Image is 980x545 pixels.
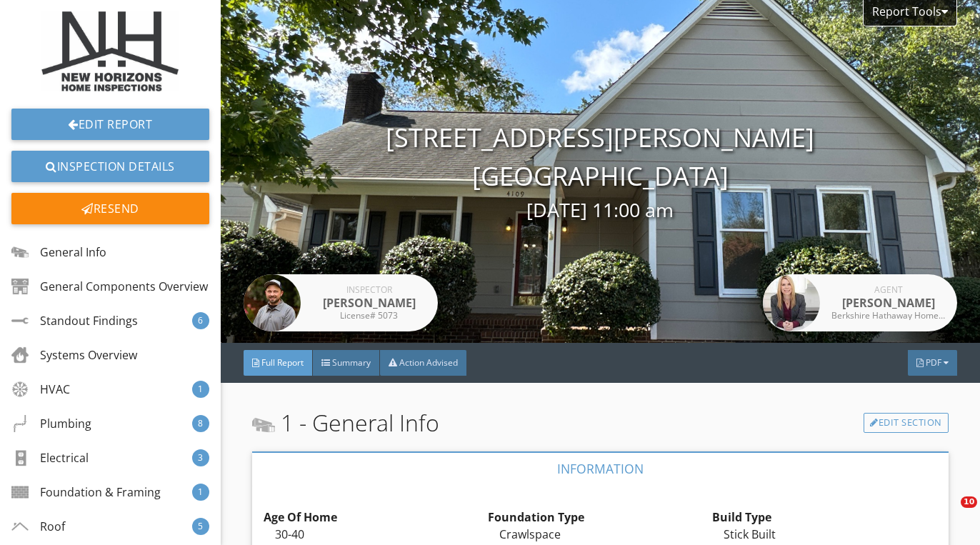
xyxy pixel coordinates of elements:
div: Inspector [312,286,426,294]
div: HVAC [11,381,70,398]
div: License# 5073 [312,311,426,320]
strong: Build Type [712,509,771,525]
div: Crawlspace [488,526,712,543]
img: IMG_6929.jpeg [41,11,179,91]
div: Foundation & Framing [11,484,161,501]
span: 10 [961,496,977,508]
strong: Age Of Home [264,509,337,525]
div: [PERSON_NAME] [312,294,426,311]
span: Summary [332,356,371,369]
div: Systems Overview [11,346,137,364]
div: 1 [192,484,209,501]
div: Agent [831,286,946,294]
a: Inspector [PERSON_NAME] License# 5073 [244,274,438,331]
div: [STREET_ADDRESS][PERSON_NAME] [GEOGRAPHIC_DATA] [221,119,980,225]
div: 6 [192,312,209,329]
div: Roof [11,518,65,535]
div: Resend [11,193,209,224]
div: 8 [192,415,209,432]
div: Plumbing [11,415,91,432]
span: PDF [926,356,941,369]
div: Electrical [11,449,89,466]
a: Edit Report [11,109,209,140]
div: General Components Overview [11,278,208,295]
span: Action Advised [399,356,458,369]
a: Inspection Details [11,151,209,182]
div: 1 [192,381,209,398]
img: jpeg [763,274,820,331]
strong: Foundation Type [488,509,584,525]
iframe: Intercom live chat [931,496,966,531]
img: img_4454.jpeg [244,274,301,331]
div: 5 [192,518,209,535]
div: 30-40 [264,526,488,543]
span: 1 - General Info [252,406,439,440]
div: Stick Built [712,526,936,543]
div: 3 [192,449,209,466]
a: Edit Section [864,413,949,433]
div: Berkshire Hathaway HomeServices [PERSON_NAME] & Little Realty [831,311,946,320]
div: Standout Findings [11,312,138,329]
span: Full Report [261,356,304,369]
div: [PERSON_NAME] [831,294,946,311]
div: [DATE] 11:00 am [221,196,980,225]
div: General Info [11,244,106,261]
